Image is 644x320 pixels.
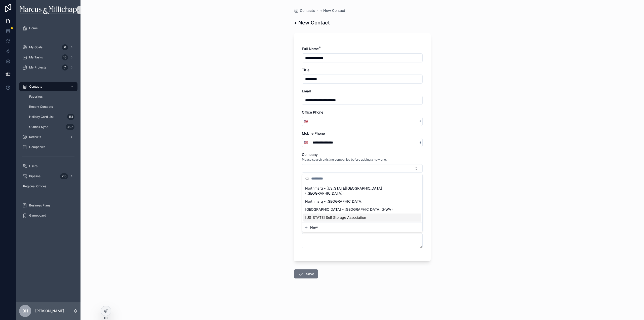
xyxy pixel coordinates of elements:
div: 6 [62,44,68,50]
div: 715 [60,173,68,179]
span: Contacts [300,8,315,13]
span: BH [22,308,28,314]
a: Contacts [19,82,77,91]
a: Home [19,24,77,33]
a: Holiday Card List151 [25,112,77,121]
a: Recruits [19,132,77,141]
div: scrollable content [16,20,80,227]
span: Office Phone [302,110,323,114]
div: 151 [67,114,74,120]
span: Email [302,89,311,93]
div: 15 [62,54,68,60]
span: Regional Offices [23,184,46,188]
span: Companies [29,145,45,149]
a: Business Plans [19,201,77,210]
span: [GEOGRAPHIC_DATA] - [GEOGRAPHIC_DATA] (HWV) [305,207,393,212]
a: Companies [19,143,77,152]
span: My Tasks [29,55,43,59]
div: 497 [66,124,74,130]
span: Home [29,26,38,30]
span: Users [29,164,37,168]
span: Outlook Sync [29,125,48,129]
span: Please search existing companies before adding a new one. [302,158,387,162]
span: Holiday Card List [29,115,54,119]
span: Company [302,152,318,157]
span: 🇺🇸 [304,119,308,124]
div: 7 [62,64,68,70]
a: Pipeline715 [19,172,77,181]
span: Gameboard [29,214,46,218]
a: + New Contact [320,8,345,13]
button: New [304,225,420,230]
a: Favorites [25,92,77,101]
span: Mobile Phone [302,131,325,135]
span: [US_STATE] Self Storage Association [305,215,366,220]
span: Northmarq - [GEOGRAPHIC_DATA] [305,199,363,204]
span: My Goals [29,45,43,49]
span: Full Name [302,47,319,51]
a: Gameboard [19,211,77,220]
a: My Projects7 [19,63,77,72]
span: Title [302,68,309,72]
a: My Goals6 [19,43,77,52]
span: Northmarq - [US_STATE][GEOGRAPHIC_DATA] ([GEOGRAPHIC_DATA]) [305,186,413,196]
span: Recent Contacts [29,105,53,109]
span: New [310,225,318,230]
span: Favorites [29,95,43,99]
div: Suggestions [302,183,422,223]
button: Save [294,269,318,278]
h1: + New Contact [294,19,330,26]
span: Business Plans [29,203,50,207]
button: Select Button [302,138,309,147]
span: My Projects [29,65,46,69]
span: 🇺🇸 [304,140,308,145]
p: [PERSON_NAME] [35,308,64,313]
a: Recent Contacts [25,102,77,111]
button: Select Button [302,164,423,173]
a: Contacts [294,8,315,13]
a: My Tasks15 [19,53,77,62]
button: Select Button [302,117,309,126]
span: Recruits [29,135,41,139]
a: Outlook Sync497 [25,122,77,131]
a: Users [19,162,77,171]
span: Contacts [29,85,42,89]
a: Regional Offices [19,182,77,191]
span: Pipeline [29,174,41,178]
img: App logo [20,6,77,14]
